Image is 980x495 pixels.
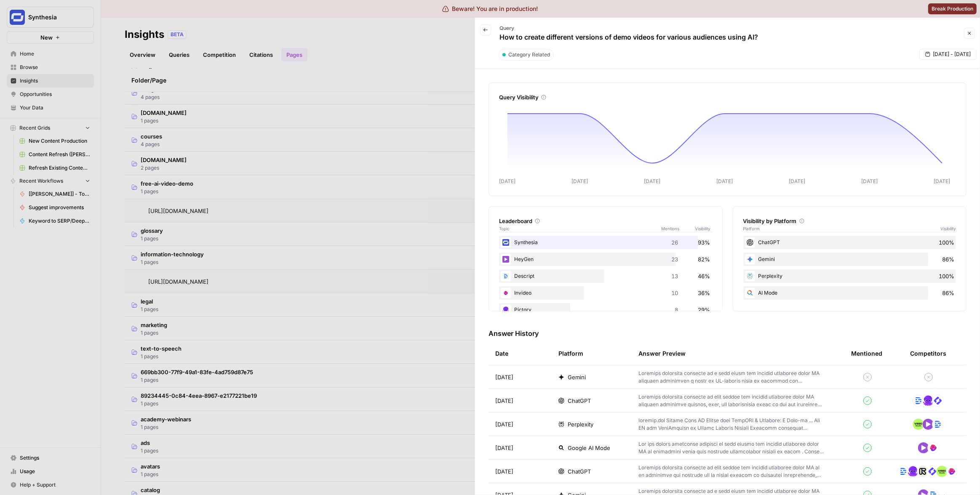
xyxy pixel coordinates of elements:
span: ChatGPT [568,467,591,476]
p: loremip.dol Sitame Cons AD Elitse doei TempORI & Utlabore: E Dolo-ma ... Ali EN adm VeniAmquisn e... [638,417,824,432]
span: Visibility [695,225,712,232]
span: Gemini [568,373,586,381]
div: Gemini [743,253,956,266]
div: Perplexity [743,269,956,283]
span: [DATE] - [DATE] [933,51,971,58]
div: Mentioned [851,342,882,365]
div: Date [495,342,508,365]
tspan: [DATE] [644,178,661,185]
img: xvlm1tp7ydqmv3akr6p4ptg0hnp0 [897,466,909,477]
img: 5ishofca9hhfzkbc6046dfm6zfk6 [501,305,511,315]
span: [DATE] [495,397,513,405]
p: Loremips dolorsita consecte ad elit seddoe tem incidid utlaboree dolor MA aliquaen adminimve quis... [638,393,824,408]
span: 100% [939,238,954,247]
img: xvlm1tp7ydqmv3akr6p4ptg0hnp0 [932,418,944,430]
span: 86% [942,289,954,297]
p: How to create different versions of demo videos for various audiences using AI? [499,32,758,42]
span: [DATE] [495,467,513,476]
button: [DATE] - [DATE] [919,49,977,60]
span: 46% [698,272,710,280]
tspan: [DATE] [934,178,951,185]
img: jz86opb9spy4uaui193389rfc1lw [913,418,924,430]
span: 26 [672,238,678,247]
span: Google AI Mode [568,444,610,452]
img: kn4yydfihu1m6ctu54l2b7jhf7vx [501,237,511,247]
div: Leaderboard [499,217,712,225]
img: r784wuly3ri16myx7juh0mihp22c [927,466,938,477]
div: Invideo [499,286,712,300]
img: 5ishofca9hhfzkbc6046dfm6zfk6 [907,466,919,477]
span: Category Related [508,51,550,59]
span: 100% [939,272,954,280]
span: 93% [698,238,710,247]
span: Visibility [940,225,956,232]
img: 9w0gpg5mysfnm3lmj7yygg5fv3dk [501,254,511,264]
img: jz86opb9spy4uaui193389rfc1lw [936,466,948,477]
span: Perplexity [568,420,593,428]
tspan: [DATE] [862,178,878,185]
p: Query [499,24,758,32]
span: [DATE] [495,420,513,428]
span: 82% [698,255,710,263]
div: Competitors [910,349,946,358]
img: xvlm1tp7ydqmv3akr6p4ptg0hnp0 [501,271,511,281]
img: 9w0gpg5mysfnm3lmj7yygg5fv3dk [918,442,929,454]
p: Loremips dolorsita consecte ad e sedd eiusm tem incidid utlaboree dolor MA aliquaen adminimven q ... [638,370,824,385]
div: Platform [558,342,583,365]
span: Topic [499,225,662,232]
p: Loremips dolorsita consecte ad elit seddoe tem incidid utlaboree dolor MA al en adminimve qui nos... [638,464,824,479]
span: 86% [942,255,954,263]
div: Pictory [499,303,712,317]
img: 5ishofca9hhfzkbc6046dfm6zfk6 [922,395,934,407]
tspan: [DATE] [572,178,588,185]
img: xvlm1tp7ydqmv3akr6p4ptg0hnp0 [913,395,924,407]
div: ChatGPT [743,236,956,249]
img: 9w0gpg5mysfnm3lmj7yygg5fv3dk [922,418,934,430]
span: 8 [675,306,678,314]
span: ChatGPT [568,397,591,405]
span: Platform [743,225,760,232]
tspan: [DATE] [499,178,516,185]
span: 10 [672,289,678,297]
div: Visibility by Platform [743,217,956,225]
img: tq86vd83ef1nrwn668d8ilq4lo0e [946,466,958,477]
div: Descript [499,269,712,283]
div: HeyGen [499,253,712,266]
span: [DATE] [495,373,513,381]
span: 29% [698,306,710,314]
img: r784wuly3ri16myx7juh0mihp22c [932,395,944,407]
span: Mentions [662,225,695,232]
div: Answer Preview [638,342,838,365]
div: Synthesia [499,236,712,249]
span: 23 [672,255,678,263]
span: [DATE] [495,444,513,452]
img: tq86vd83ef1nrwn668d8ilq4lo0e [501,288,511,298]
span: 13 [672,272,678,280]
img: tq86vd83ef1nrwn668d8ilq4lo0e [927,442,939,454]
p: Lor ips dolors ametconse adipisci el sedd eiusmo tem incidid utlaboree dolor MA al enimadmini ven... [638,440,824,455]
div: Query Visibility [499,93,956,101]
img: zuex3t6fvg6vb1bhykbo9omwyph7 [917,466,929,477]
tspan: [DATE] [717,178,733,185]
tspan: [DATE] [789,178,806,185]
div: AI Mode [743,286,956,300]
span: 36% [698,289,710,297]
h3: Answer History [489,328,967,338]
